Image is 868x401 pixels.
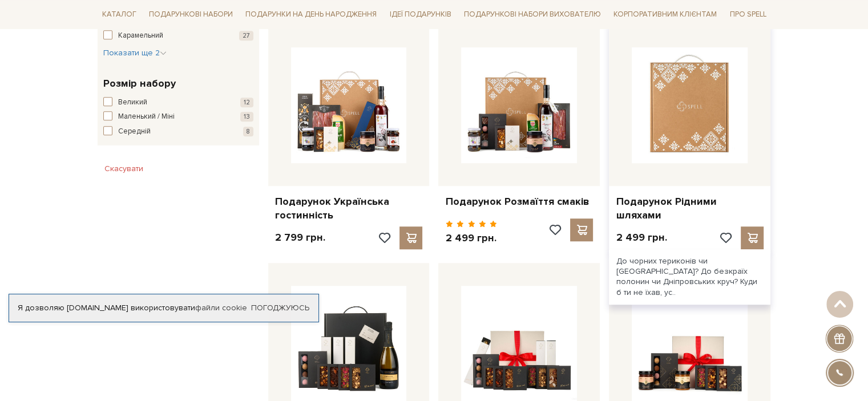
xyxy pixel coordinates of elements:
[243,127,253,136] span: 8
[459,5,605,24] a: Подарункові набори вихователю
[240,112,253,121] span: 13
[103,97,253,108] button: Великий 12
[240,98,253,107] span: 12
[445,195,593,208] a: Подарунок Розмаїття смаків
[616,231,667,244] p: 2 499 грн.
[609,5,721,24] a: Корпоративним клієнтам
[98,6,141,23] a: Каталог
[195,303,247,313] a: файли cookie
[103,126,253,137] button: Середній 8
[239,31,253,40] span: 27
[275,231,325,244] p: 2 799 грн.
[103,76,176,91] span: Розмір набору
[103,47,167,59] button: Показати ще 2
[445,232,497,245] p: 2 499 грн.
[609,249,770,305] div: До чорних териконів чи [GEOGRAPHIC_DATA]? До безкраїх полонин чи Дніпровських круч? Куди б ти не ...
[616,195,764,222] a: Подарунок Рідними шляхами
[275,195,423,222] a: Подарунок Українська гостинність
[144,6,237,23] a: Подарункові набори
[9,303,318,313] div: Я дозволяю [DOMAIN_NAME] використовувати
[118,97,147,108] span: Великий
[118,30,163,42] span: Карамельний
[632,47,748,163] img: Подарунок Рідними шляхами
[103,48,167,58] span: Показати ще 2
[725,6,770,23] a: Про Spell
[385,6,455,23] a: Ідеї подарунків
[118,126,151,137] span: Середній
[118,111,175,123] span: Маленький / Міні
[98,160,150,178] button: Скасувати
[103,111,253,123] button: Маленький / Міні 13
[251,303,309,313] a: Погоджуюсь
[103,30,253,42] button: Карамельний 27
[241,6,381,23] a: Подарунки на День народження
